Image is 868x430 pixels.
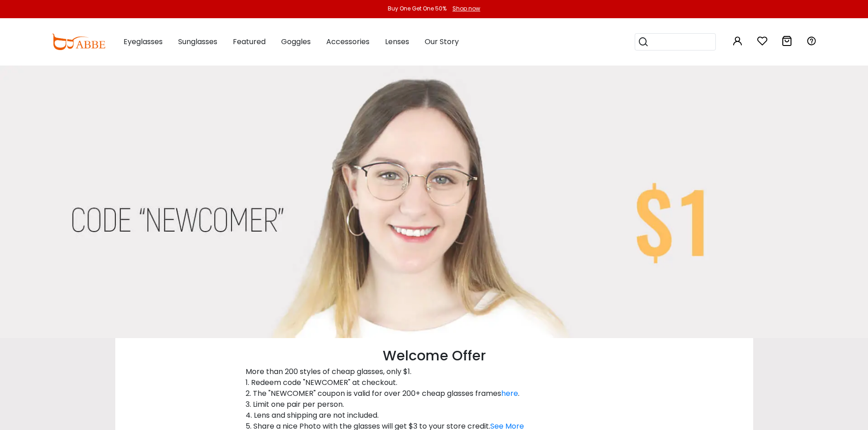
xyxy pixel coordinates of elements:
span: Accessories [326,36,370,47]
a: here [501,388,518,399]
span: Our Story [425,36,459,47]
span: Eyeglasses [123,36,163,47]
span: Featured [233,36,266,47]
div: Shop now [452,5,480,13]
img: abbeglasses.com [51,34,105,50]
a: Shop now [448,5,480,12]
span: Goggles [281,36,311,47]
span: Lenses [385,36,409,47]
div: Buy One Get One 50% [388,5,447,13]
span: Sunglasses [178,36,217,47]
h5: Welcome Offer [120,349,749,363]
